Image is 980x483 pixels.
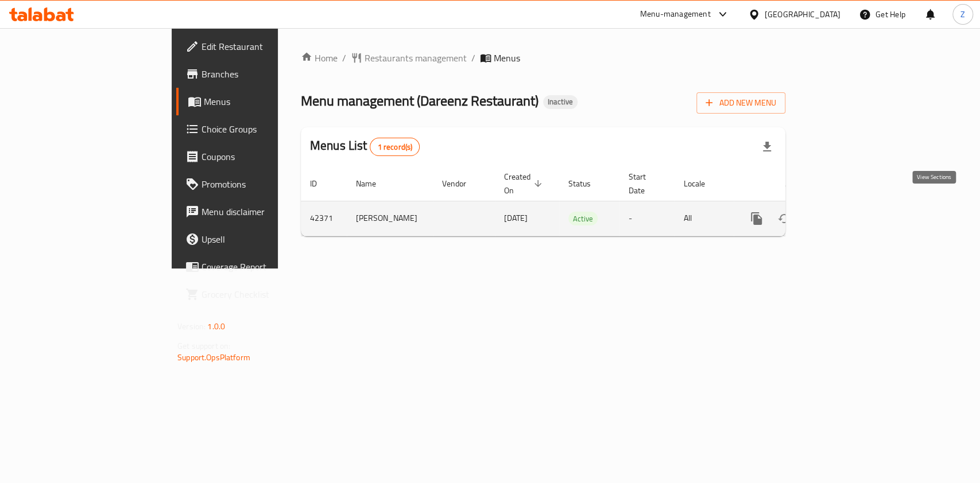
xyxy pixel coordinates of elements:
span: Add New Menu [706,96,776,110]
span: Z [960,8,965,21]
span: Menus [204,95,326,108]
div: Menu-management [640,7,711,21]
h2: Menus List [310,137,420,156]
span: ID [310,177,332,190]
li: / [342,51,346,65]
span: Edit Restaurant [202,40,326,53]
th: Actions [734,166,862,201]
span: Menu disclaimer [202,205,326,219]
span: Locale [684,177,720,190]
a: Grocery Checklist [176,281,335,308]
a: Promotions [176,170,335,198]
span: Restaurants management [365,51,467,65]
span: Get support on: [177,338,230,353]
span: Grocery Checklist [202,287,326,301]
td: All [675,201,734,236]
a: Branches [176,60,335,88]
button: more [743,205,770,232]
span: Coupons [202,150,326,163]
a: Support.OpsPlatform [177,350,250,365]
td: [PERSON_NAME] [347,201,433,236]
a: Menu disclaimer [176,198,335,225]
td: - [619,201,675,236]
span: Coverage Report [202,260,326,274]
div: Inactive [543,95,578,109]
span: Choice Groups [202,122,326,136]
span: 1.0.0 [207,319,225,334]
span: Promotions [202,177,326,191]
span: Name [356,177,391,190]
span: Start Date [629,170,661,197]
span: Branches [202,67,326,81]
span: Active [568,212,598,225]
span: Upsell [202,232,326,246]
a: Upsell [176,225,335,253]
a: Edit Restaurant [176,33,335,60]
span: 1 record(s) [370,142,419,153]
li: / [471,51,475,65]
button: Add New Menu [696,92,785,114]
span: Created On [504,170,545,197]
span: Version: [177,319,206,334]
a: Menus [176,88,335,115]
span: Vendor [442,177,481,190]
div: [GEOGRAPHIC_DATA] [765,8,840,21]
a: Coupons [176,143,335,170]
a: Coverage Report [176,253,335,281]
span: [DATE] [504,211,528,225]
a: Choice Groups [176,115,335,143]
table: enhanced table [301,166,862,236]
span: Inactive [543,97,578,107]
a: Restaurants management [351,51,467,65]
span: Menu management ( Dareenz Restaurant ) [301,88,539,114]
div: Export file [753,133,781,161]
span: Status [568,177,606,190]
span: Menus [494,51,520,65]
button: Change Status [770,205,798,232]
nav: breadcrumb [301,51,785,65]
